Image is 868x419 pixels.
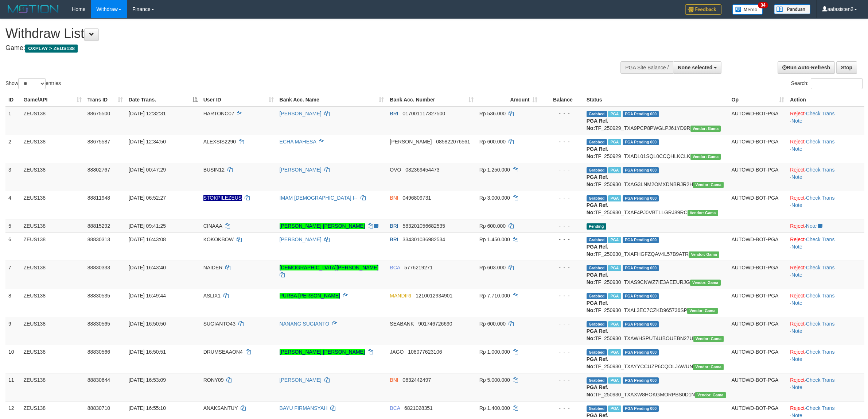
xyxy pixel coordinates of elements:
td: TF_250930_TXAF4PJ0VBTLLGRJ89RC [584,191,729,219]
select: Showentries [18,78,46,89]
span: Rp 603.000 [479,265,506,270]
td: TF_250930_TXAS9CNWZ7IE3AEEURJG [584,261,729,289]
span: Grabbed [587,265,607,271]
span: Vendor URL: https://trx31.1velocity.biz [688,210,718,216]
td: 6 [5,232,20,261]
span: Grabbed [587,111,607,117]
td: · · [787,373,864,401]
a: Check Trans [806,237,835,242]
th: Action [787,93,864,107]
a: Reject [790,321,805,327]
span: PGA Pending [623,237,659,243]
a: IMAM [DEMOGRAPHIC_DATA] I-- [280,195,358,201]
span: Marked by aafsolysreylen [608,265,621,271]
a: Reject [790,405,805,411]
a: Note [791,174,802,180]
b: PGA Ref. No: [587,174,608,187]
td: 4 [5,191,20,219]
td: 9 [5,317,20,345]
a: Note [791,202,802,208]
span: 88815292 [87,223,110,229]
span: DRUMSEAAON4 [203,349,243,355]
img: Feedback.jpg [685,4,721,15]
span: RONY09 [203,377,224,383]
td: · · [787,261,864,289]
span: [DATE] 16:43:08 [129,237,166,242]
img: MOTION_logo.png [5,4,61,15]
a: [PERSON_NAME] [280,377,322,383]
a: Reject [790,223,805,229]
span: PGA Pending [623,377,659,384]
div: - - - [543,376,580,384]
span: [PERSON_NAME] [390,139,432,145]
span: BRI [390,237,398,242]
span: Grabbed [587,139,607,145]
span: Vendor URL: https://trx31.1velocity.biz [689,251,719,258]
span: [DATE] 16:50:50 [129,321,166,327]
a: ECHA MAHESA [280,139,316,145]
span: Copy 583201056682535 to clipboard [402,223,445,229]
a: Note [791,272,802,278]
span: Grabbed [587,293,607,299]
span: PGA Pending [623,321,659,327]
span: Vendor URL: https://trx31.1velocity.biz [693,364,724,370]
td: ZEUS138 [20,219,84,232]
th: Bank Acc. Name: activate to sort column ascending [277,93,387,107]
b: PGA Ref. No: [587,244,608,257]
a: [PERSON_NAME] [PERSON_NAME] [280,223,365,229]
span: Grabbed [587,377,607,384]
span: [DATE] 12:32:31 [129,111,166,116]
a: Check Trans [806,265,835,270]
span: SUGIANTO43 [203,321,236,327]
span: 88830313 [87,237,110,242]
span: Rp 1.400.000 [479,405,510,411]
th: Balance [540,93,583,107]
span: ASLIX1 [203,293,221,299]
span: [DATE] 00:47:29 [129,167,166,173]
td: AUTOWD-BOT-PGA [729,191,787,219]
a: NANANG SUGIANTO [280,321,330,327]
span: 88811948 [87,195,110,201]
td: 7 [5,261,20,289]
a: Check Trans [806,377,835,383]
span: OVO [390,167,401,173]
span: [DATE] 09:41:25 [129,223,166,229]
span: PGA Pending [623,111,659,117]
b: PGA Ref. No: [587,300,608,313]
td: TF_250930_TXAXW8HOKGMORPBS0D1N [584,373,729,401]
span: BRI [390,223,398,229]
span: Vendor URL: https://trx31.1velocity.biz [687,308,718,314]
span: Copy 901746726690 to clipboard [418,321,452,327]
a: BAYU FIRMANSYAH [280,405,328,411]
span: Rp 3.000.000 [479,195,510,201]
td: ZEUS138 [20,289,84,317]
span: Vendor URL: https://trx31.1velocity.biz [695,392,726,398]
a: Note [791,384,802,390]
input: Search: [811,78,863,89]
span: Rp 1.000.000 [479,349,510,355]
th: ID [5,93,20,107]
a: Note [791,146,802,152]
a: [PERSON_NAME] [PERSON_NAME] [280,349,365,355]
td: TF_250930_TXAG3LNM2OMXDNBRJR2H [584,163,729,191]
span: HARTONO07 [203,111,234,116]
td: AUTOWD-BOT-PGA [729,261,787,289]
span: None selected [678,65,712,70]
span: Copy 0632442497 to clipboard [402,377,431,383]
span: Marked by aafsolysreylen [608,405,621,412]
th: Date Trans.: activate to sort column descending [126,93,201,107]
span: Rp 600.000 [479,321,506,327]
span: Marked by aafpengsreynich [608,377,621,384]
td: · · [787,135,864,163]
a: Note [791,300,802,306]
span: Grabbed [587,195,607,201]
a: Check Trans [806,139,835,145]
td: · · [787,317,864,345]
a: [DEMOGRAPHIC_DATA][PERSON_NAME] [280,265,379,270]
td: TF_250929_TXADL01SQL0CCQHLKCLK [584,135,729,163]
span: Marked by aafchomsokheang [608,293,621,299]
span: Marked by aafchomsokheang [608,321,621,327]
span: 88830710 [87,405,110,411]
a: [PERSON_NAME] [280,237,322,242]
span: Rp 600.000 [479,223,506,229]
